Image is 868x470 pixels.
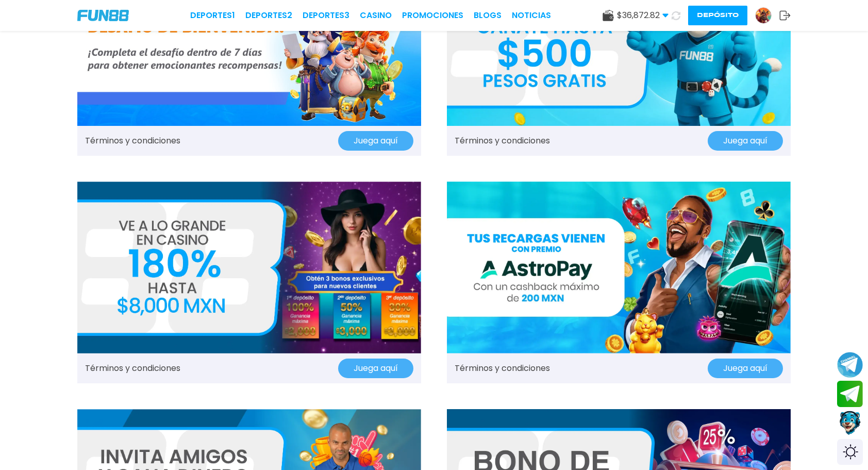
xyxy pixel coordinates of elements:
[338,359,413,378] button: Juega aquí
[755,7,779,24] a: Avatar
[512,9,551,22] a: NOTICIAS
[837,439,863,465] div: Switch theme
[402,9,463,22] a: Promociones
[708,359,783,378] button: Juega aquí
[85,135,180,147] a: Términos y condiciones
[756,8,771,23] img: Avatar
[837,381,863,408] button: Join telegram
[837,410,863,436] button: Contact customer service
[688,6,747,25] button: Depósito
[447,182,791,354] img: Promo Banner
[338,131,413,151] button: Juega aquí
[708,131,783,151] button: Juega aquí
[837,351,863,378] button: Join telegram channel
[474,9,502,22] a: BLOGS
[245,9,292,22] a: Deportes2
[85,362,180,375] a: Términos y condiciones
[455,362,550,375] a: Términos y condiciones
[360,9,392,22] a: CASINO
[77,182,421,354] img: Promo Banner
[303,9,349,22] a: Deportes3
[455,135,550,147] a: Términos y condiciones
[77,10,129,21] img: Company Logo
[617,9,669,22] span: $ 36,872.82
[190,9,235,22] a: Deportes1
